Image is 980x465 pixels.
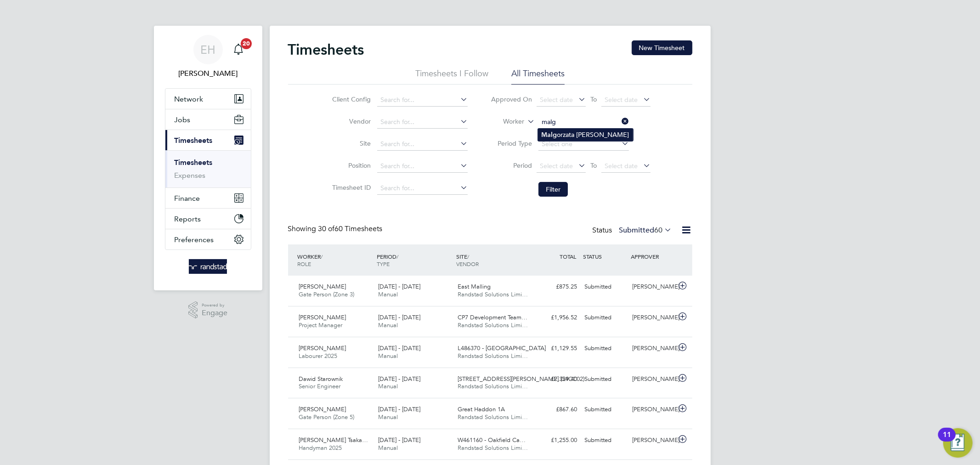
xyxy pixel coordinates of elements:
input: Search for... [377,116,468,129]
input: Search for... [377,94,468,107]
span: Reports [175,215,201,223]
span: [PERSON_NAME] [299,344,346,352]
span: Manual [378,444,398,452]
div: £1,129.55 [533,341,581,356]
span: [PERSON_NAME] Tsaka… [299,436,368,444]
button: New Timesheet [632,40,692,55]
button: Timesheets [165,130,251,150]
label: Timesheet ID [329,183,371,192]
span: East Malling [458,283,491,290]
label: Client Config [329,95,371,103]
span: Randstad Solutions Limi… [458,352,528,360]
div: STATUS [581,248,629,265]
span: Manual [378,382,398,390]
span: Select date [605,162,638,170]
button: Reports [165,209,251,229]
div: [PERSON_NAME] [629,402,676,417]
span: 60 Timesheets [318,224,383,233]
span: Manual [378,321,398,329]
span: Project Manager [299,321,343,329]
span: To [588,159,600,171]
span: Manual [378,352,398,360]
a: 20 [229,35,248,64]
div: Submitted [581,372,629,387]
button: Network [165,89,251,109]
div: Submitted [581,341,629,356]
span: [DATE] - [DATE] [378,313,420,321]
li: orzata [PERSON_NAME] [538,129,633,141]
a: Go to home page [165,259,251,274]
span: / [321,253,323,260]
span: [STREET_ADDRESS][PERSON_NAME] (54CC02) [458,375,584,383]
div: £867.60 [533,402,581,417]
span: [DATE] - [DATE] [378,375,420,383]
div: [PERSON_NAME] [629,310,676,325]
label: Approved On [491,95,532,103]
span: Randstad Solutions Limi… [458,290,528,298]
span: 30 of [318,224,335,233]
div: £875.25 [533,279,581,295]
li: Timesheets I Follow [415,68,488,85]
input: Search for... [377,160,468,173]
div: Submitted [581,433,629,448]
span: VENDOR [456,260,479,267]
span: Timesheets [175,136,213,145]
span: Select date [605,96,638,104]
span: W461160 - Oakfield Ca… [458,436,526,444]
span: Gate Person (Zone 5) [299,413,355,421]
label: Worker [483,117,524,126]
button: Preferences [165,229,251,250]
div: [PERSON_NAME] [629,433,676,448]
span: To [588,93,600,105]
div: Status [593,224,674,237]
div: WORKER [295,248,375,272]
span: Jobs [175,115,191,124]
span: Finance [175,194,200,203]
nav: Main navigation [154,26,262,290]
button: Filter [538,182,568,197]
span: Manual [378,413,398,421]
div: SITE [454,248,533,272]
span: Select date [540,162,573,170]
span: Labourer 2025 [299,352,338,360]
span: [PERSON_NAME] [299,405,346,413]
span: Select date [540,96,573,104]
span: CP7 Development Team… [458,313,527,321]
span: Manual [378,290,398,298]
span: [DATE] - [DATE] [378,344,420,352]
label: Site [329,139,371,147]
label: Submitted [619,226,672,235]
div: [PERSON_NAME] [629,279,676,295]
button: Open Resource Center, 11 new notifications [943,428,973,458]
span: Senior Engineer [299,382,341,390]
span: Emma Howells [165,68,251,79]
span: Great Haddon 1A [458,405,505,413]
span: Network [175,95,204,103]
span: Preferences [175,235,214,244]
button: Finance [165,188,251,208]
span: Randstad Solutions Limi… [458,444,528,452]
span: TOTAL [560,253,577,260]
div: £1,255.00 [533,433,581,448]
li: All Timesheets [511,68,565,85]
span: [PERSON_NAME] [299,313,346,321]
span: TYPE [377,260,390,267]
input: Search for... [377,182,468,195]
span: 20 [241,38,252,49]
button: Jobs [165,109,251,130]
b: Malg [542,131,557,139]
input: Search for... [538,116,629,129]
input: Search for... [377,138,468,151]
span: [PERSON_NAME] [299,283,346,290]
a: Powered byEngage [188,301,227,319]
label: Position [329,161,371,170]
img: randstad-logo-retina.png [189,259,227,274]
div: Submitted [581,402,629,417]
label: Vendor [329,117,371,125]
label: Period Type [491,139,532,147]
div: APPROVER [629,248,676,265]
a: Timesheets [175,158,213,167]
a: EH[PERSON_NAME] [165,35,251,79]
div: [PERSON_NAME] [629,341,676,356]
span: Gate Person (Zone 3) [299,290,355,298]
